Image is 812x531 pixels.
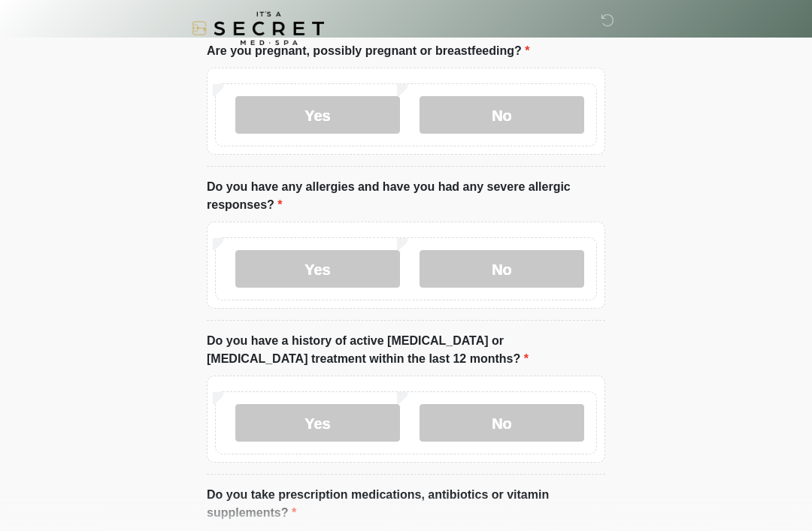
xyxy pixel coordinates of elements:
[235,250,400,288] label: Yes
[235,404,400,442] label: Yes
[420,96,584,134] label: No
[192,11,324,45] img: It's A Secret Med Spa Logo
[207,486,605,522] label: Do you take prescription medications, antibiotics or vitamin supplements?
[207,332,605,368] label: Do you have a history of active [MEDICAL_DATA] or [MEDICAL_DATA] treatment within the last 12 mon...
[207,178,605,214] label: Do you have any allergies and have you had any severe allergic responses?
[420,250,584,288] label: No
[235,96,400,134] label: Yes
[420,404,584,442] label: No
